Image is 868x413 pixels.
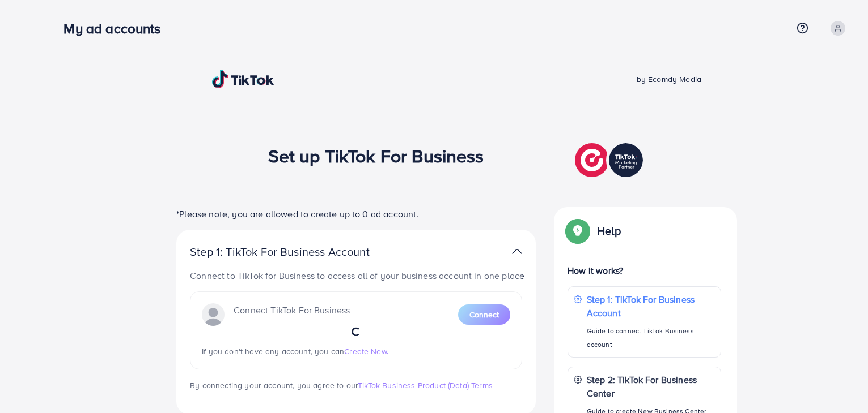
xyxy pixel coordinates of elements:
img: TikTok partner [575,140,646,180]
h1: Set up TikTok For Business [268,145,484,166]
p: Guide to connect TikTok Business account [587,324,715,351]
p: Help [597,224,621,238]
p: Step 2: TikTok For Business Center [587,373,715,400]
p: Step 1: TikTok For Business Account [587,292,715,320]
img: TikTok [212,70,274,88]
span: by Ecomdy Media [637,74,701,85]
p: Step 1: TikTok For Business Account [190,245,405,259]
h3: My ad accounts [63,20,170,37]
img: Popup guide [568,221,588,241]
p: *Please note, you are allowed to create up to 0 ad account. [176,207,536,221]
p: How it works? [568,264,721,277]
img: TikTok partner [512,243,522,260]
